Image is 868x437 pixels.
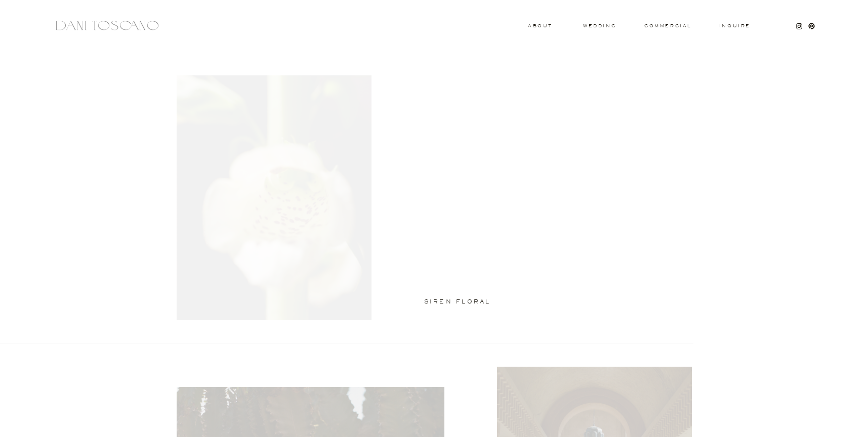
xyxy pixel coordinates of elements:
a: Inquire [719,24,751,29]
a: commercial [644,24,691,28]
a: siren floral [424,299,538,306]
a: wedding [583,24,616,27]
a: About [528,24,550,27]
